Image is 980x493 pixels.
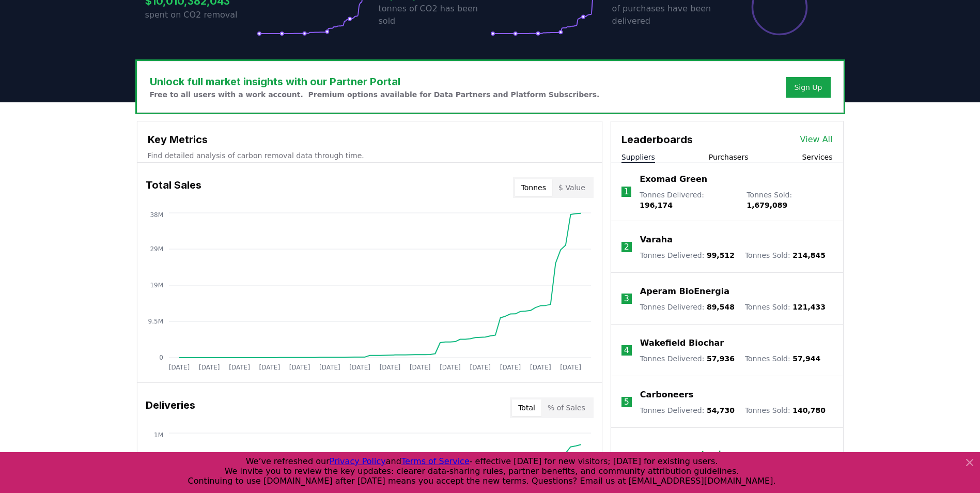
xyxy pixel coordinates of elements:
tspan: [DATE] [500,364,521,371]
h3: Total Sales [146,177,201,198]
a: Exomad Green [640,173,707,186]
tspan: [DATE] [259,364,280,371]
span: 196,174 [640,201,673,209]
tspan: [DATE] [289,364,310,371]
a: Aperam BioEnergia [640,285,729,298]
tspan: 38M [150,211,163,219]
a: Carboneers [640,389,693,401]
button: Purchasers [709,152,749,162]
button: Total [512,399,541,416]
p: tonnes of CO2 has been sold [379,3,490,27]
a: Varaha [640,234,673,246]
span: 214,845 [792,251,826,259]
p: Load more [701,449,744,459]
p: 2 [624,241,629,253]
p: Find detailed analysis of carbon removal data through time. [148,150,592,161]
h3: Key Metrics [148,132,592,147]
a: Wakefield Biochar [640,337,724,349]
tspan: 0 [159,354,163,361]
tspan: [DATE] [198,364,220,371]
tspan: 19M [150,282,163,289]
button: Tonnes [515,179,552,196]
p: Tonnes Sold : [745,250,826,260]
p: Tonnes Delivered : [640,250,735,260]
a: Sign Up [794,82,822,93]
button: $ Value [552,179,592,196]
tspan: [DATE] [530,364,551,371]
tspan: [DATE] [229,364,250,371]
p: Free to all users with a work account. Premium options available for Data Partners and Platform S... [150,89,600,100]
p: Tonnes Sold : [745,302,826,312]
p: Tonnes Sold : [745,405,826,415]
button: Services [802,152,832,162]
tspan: [DATE] [319,364,340,371]
tspan: [DATE] [379,364,400,371]
h3: Leaderboards [621,132,693,147]
tspan: [DATE] [440,364,461,371]
button: Suppliers [621,152,655,162]
p: 3 [624,292,629,305]
p: 5 [624,396,629,408]
p: Tonnes Sold : [745,353,820,364]
tspan: 1M [154,432,163,439]
tspan: [DATE] [409,364,430,371]
span: 89,548 [707,303,735,311]
span: 140,780 [792,406,826,414]
tspan: [DATE] [560,364,581,371]
span: 121,433 [792,303,826,311]
p: 4 [624,344,629,357]
button: Load more [693,443,761,464]
a: View All [800,133,833,146]
tspan: [DATE] [470,364,491,371]
h3: Unlock full market insights with our Partner Portal [150,74,600,89]
p: 1 [624,186,629,198]
tspan: 9.5M [148,318,163,325]
p: of purchases have been delivered [612,3,724,27]
span: 99,512 [707,251,735,259]
p: Tonnes Delivered : [640,190,736,210]
p: Tonnes Delivered : [640,405,735,415]
tspan: 29M [150,245,163,253]
span: 57,944 [792,355,820,363]
span: 57,936 [707,355,735,363]
tspan: [DATE] [349,364,370,371]
span: 1,679,089 [746,201,787,209]
button: % of Sales [541,399,592,416]
p: Tonnes Sold : [746,190,832,210]
p: Tonnes Delivered : [640,302,735,312]
button: Sign Up [786,77,830,98]
p: Tonnes Delivered : [640,353,735,364]
span: 54,730 [707,406,735,414]
tspan: [DATE] [168,364,190,371]
p: spent on CO2 removal [145,9,257,21]
h3: Deliveries [146,397,195,418]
